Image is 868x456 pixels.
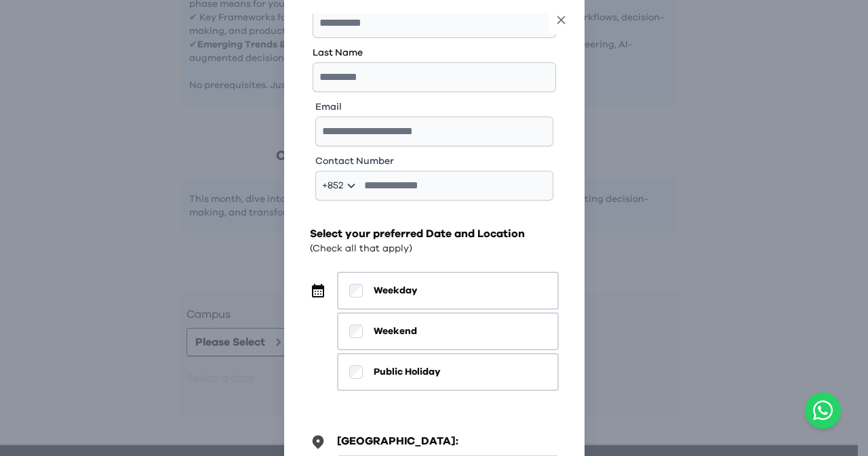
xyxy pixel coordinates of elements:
[337,433,458,449] h3: [GEOGRAPHIC_DATA]:
[337,272,559,310] button: Weekday
[315,154,553,168] label: Contact Number
[337,312,559,350] button: Weekend
[337,353,559,391] button: Public Holiday
[374,284,417,297] span: Weekday
[313,46,556,60] label: Last Name
[310,226,559,242] h2: Select your preferred Date and Location
[310,242,559,256] div: (Check all that apply)
[374,365,440,379] span: Public Holiday
[374,325,417,338] span: Weekend
[315,100,553,114] label: Email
